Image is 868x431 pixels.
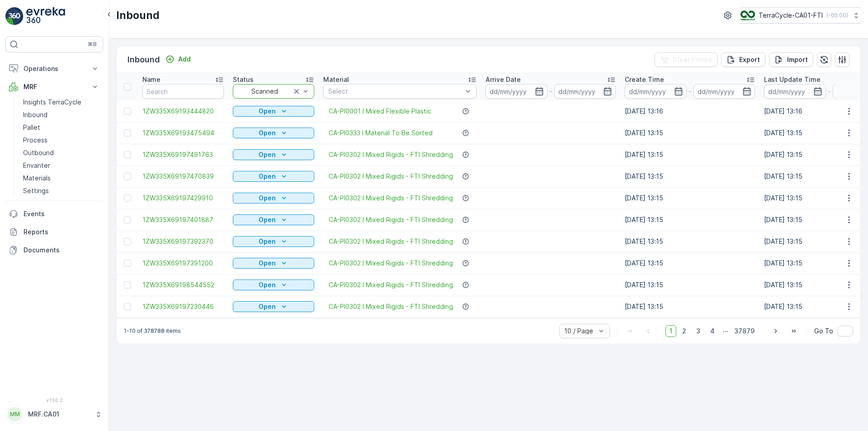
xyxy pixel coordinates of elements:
[23,110,47,119] p: Inbound
[741,7,861,24] button: TerraCycle-CA01-FTI(-05:00)
[124,303,131,310] div: Toggle Row Selected
[259,259,276,268] p: Open
[233,75,254,84] p: Status
[678,325,690,337] span: 2
[233,149,314,160] button: Open
[814,327,833,336] span: Go To
[554,84,616,99] input: dd/mm/yyyy
[124,151,131,158] div: Toggle Row Selected
[24,227,99,237] p: Reports
[24,246,99,255] p: Documents
[24,209,99,218] p: Events
[124,216,131,223] div: Toggle Row Selected
[124,129,131,137] div: Toggle Row Selected
[5,78,103,96] button: MRF
[142,237,224,246] a: 1ZW335X69197392370
[142,150,224,159] a: 1ZW335X69197491763
[323,75,349,84] p: Material
[233,258,314,269] button: Open
[620,209,759,231] td: [DATE] 13:15
[124,108,131,115] div: Toggle Row Selected
[19,109,103,121] a: Inbound
[620,144,759,166] td: [DATE] 13:15
[620,122,759,144] td: [DATE] 13:15
[233,301,314,312] button: Open
[142,259,224,268] a: 1ZW335X69197391200
[142,215,224,224] a: 1ZW335X69197401887
[329,172,453,181] a: CA-PI0302 I Mixed Rigids - FTI Shredding
[739,55,760,64] p: Export
[233,171,314,182] button: Open
[233,279,314,290] button: Open
[655,52,717,67] button: Clear Filters
[486,84,547,99] input: dd/mm/yyyy
[5,7,24,25] img: logo
[88,41,97,48] p: ⌘B
[328,87,462,96] p: Select
[23,161,50,170] p: Envanter
[142,84,224,99] input: Search
[5,223,103,241] a: Reports
[689,86,692,97] p: -
[233,193,314,204] button: Open
[124,238,131,245] div: Toggle Row Selected
[142,302,224,311] a: 1ZW335X69197230446
[233,128,314,138] button: Open
[8,407,22,422] div: MM
[769,52,813,67] button: Import
[329,194,453,203] a: CA-PI0302 I Mixed Rigids - FTI Shredding
[19,172,103,185] a: Materials
[5,241,103,259] a: Documents
[620,231,759,252] td: [DATE] 13:15
[124,194,131,202] div: Toggle Row Selected
[329,150,453,159] a: CA-PI0302 I Mixed Rigids - FTI Shredding
[142,128,224,137] span: 1ZW335X69193475494
[620,252,759,274] td: [DATE] 13:15
[5,405,103,424] button: MMMRF.CA01
[23,123,40,132] p: Pallet
[124,281,131,289] div: Toggle Row Selected
[329,302,453,311] span: CA-PI0302 I Mixed Rigids - FTI Shredding
[620,100,759,122] td: [DATE] 13:16
[259,302,276,311] p: Open
[23,186,49,195] p: Settings
[259,237,276,246] p: Open
[24,82,85,91] p: MRF
[5,60,103,78] button: Operations
[19,185,103,197] a: Settings
[142,107,224,116] a: 1ZW335X69193444820
[142,194,224,203] span: 1ZW335X69197429910
[116,8,160,23] p: Inbound
[787,55,808,64] p: Import
[124,327,181,335] p: 1-10 of 378788 items
[329,237,453,246] a: CA-PI0302 I Mixed Rigids - FTI Shredding
[721,52,765,67] button: Export
[142,280,224,289] a: 1ZW335X69198544552
[233,236,314,247] button: Open
[19,96,103,109] a: Insights TerraCycle
[730,325,759,337] span: 37879
[23,98,81,107] p: Insights TerraCycle
[233,106,314,117] button: Open
[19,121,103,134] a: Pallet
[26,7,65,25] img: logo_light-DOdMpM7g.png
[5,398,103,403] span: v 1.50.2
[142,172,224,181] a: 1ZW335X69197470839
[549,86,552,97] p: -
[693,84,755,99] input: dd/mm/yyyy
[828,86,831,97] p: -
[259,107,276,116] p: Open
[259,194,276,203] p: Open
[329,107,431,116] a: CA-PI0001 I Mixed Flexible Plastic
[329,215,453,224] span: CA-PI0302 I Mixed Rigids - FTI Shredding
